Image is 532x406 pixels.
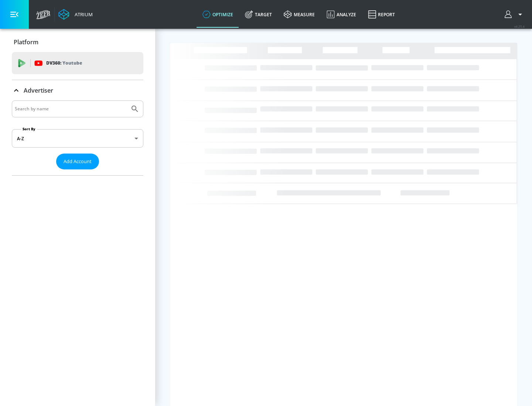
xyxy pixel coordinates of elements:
[62,59,82,67] p: Youtube
[278,1,321,28] a: measure
[321,1,362,28] a: Analyze
[12,52,143,74] div: DV360: Youtube
[12,169,143,175] nav: list of Advertiser
[12,32,143,52] div: Platform
[64,157,92,166] span: Add Account
[14,38,38,46] p: Platform
[12,100,143,175] div: Advertiser
[239,1,278,28] a: Target
[21,127,37,131] label: Sort By
[362,1,401,28] a: Report
[72,11,93,18] div: Atrium
[514,24,525,28] span: v 4.25.4
[12,80,143,101] div: Advertiser
[58,9,93,20] a: Atrium
[197,1,239,28] a: optimize
[56,154,99,169] button: Add Account
[24,86,53,94] p: Advertiser
[12,129,143,148] div: A-Z
[15,104,127,114] input: Search by name
[46,59,82,67] p: DV360:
